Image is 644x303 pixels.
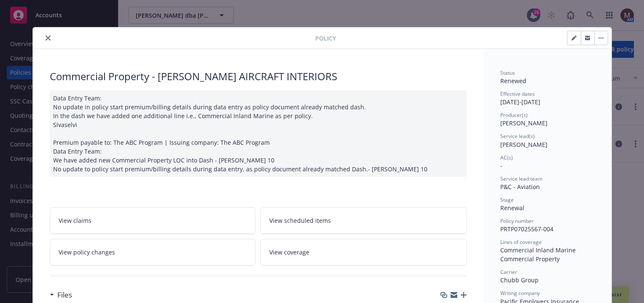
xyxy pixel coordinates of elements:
[260,239,467,265] a: View coverage
[59,216,91,225] span: View claims
[500,268,517,276] span: Carrier
[500,217,534,225] span: Policy number
[500,119,547,127] span: [PERSON_NAME]
[269,216,331,225] span: View scheduled items
[500,90,535,97] span: Effective dates
[50,289,72,300] div: Files
[500,154,513,161] span: AC(s)
[500,289,540,297] span: Writing company
[500,77,526,85] span: Renewed
[500,276,539,284] span: Chubb Group
[500,133,535,140] span: Service lead(s)
[260,207,467,234] a: View scheduled items
[500,254,595,263] div: Commercial Property
[500,90,595,106] div: [DATE] - [DATE]
[500,246,595,254] div: Commercial Inland Marine
[500,69,515,76] span: Status
[500,111,528,119] span: Producer(s)
[500,162,502,170] span: -
[500,141,547,149] span: [PERSON_NAME]
[57,289,72,300] h3: Files
[50,239,256,265] a: View policy changes
[269,248,309,257] span: View coverage
[500,204,524,212] span: Renewal
[59,248,115,257] span: View policy changes
[50,207,256,234] a: View claims
[50,90,467,177] div: Data Entry Team: No update in policy start premium/billing details during data entry as policy do...
[500,183,540,191] span: P&C - Aviation
[315,34,336,43] span: Policy
[500,175,542,182] span: Service lead team
[500,225,553,233] span: PRTP07025567-004
[43,33,53,43] button: close
[50,69,467,84] div: Commercial Property - [PERSON_NAME] AIRCRAFT INTERIORS
[500,238,542,246] span: Lines of coverage
[500,196,514,203] span: Stage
